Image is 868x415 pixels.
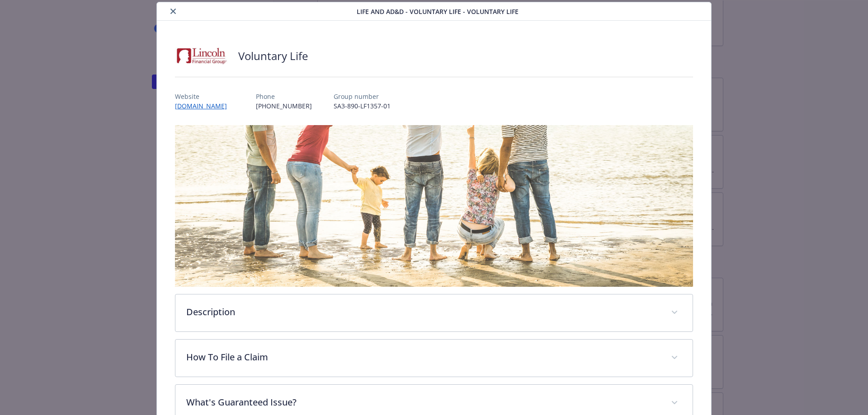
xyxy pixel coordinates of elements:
img: Lincoln Financial Group [175,42,229,70]
p: Phone [256,92,312,101]
p: SA3-890-LF1357-01 [334,101,391,111]
div: Description [175,294,693,331]
p: Description [186,305,660,319]
h2: Voluntary Life [238,48,308,64]
p: [PHONE_NUMBER] [256,101,312,111]
p: How To File a Claim [186,350,660,364]
a: [DOMAIN_NAME] [175,102,234,110]
div: How To File a Claim [175,340,693,377]
span: Life and AD&D - Voluntary Life - Voluntary Life [357,7,519,16]
button: close [168,6,179,17]
img: banner [175,125,693,287]
p: Group number [334,92,391,101]
p: What's Guaranteed Issue? [186,396,660,409]
p: Website [175,92,234,101]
